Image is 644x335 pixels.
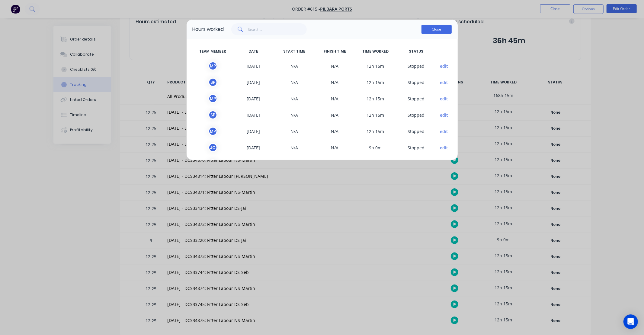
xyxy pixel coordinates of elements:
span: N/A [315,159,355,168]
span: 12h 15m [355,78,396,87]
div: Open Intercom Messenger [623,314,638,329]
div: M P [208,127,217,136]
span: N/A [315,61,355,70]
span: N/A [315,110,355,119]
span: [DATE] [233,94,274,103]
span: N/A [274,127,315,136]
span: N/A [274,159,315,168]
button: Close [421,25,452,34]
span: DATE [233,49,274,54]
span: S topped [396,143,437,152]
span: S topped [396,127,437,136]
button: edit [440,145,448,151]
input: Search... [248,23,307,35]
span: 12h 15m [355,127,396,136]
button: edit [440,96,448,102]
div: M P [208,61,217,70]
span: [DATE] [233,143,274,152]
span: N/A [315,143,355,152]
span: N/A [274,78,315,87]
span: 12h 15m [355,61,396,70]
span: S topped [396,61,437,70]
span: N/A [274,61,315,70]
span: N/A [274,143,315,152]
span: STATUS [396,49,437,54]
span: START TIME [274,49,315,54]
div: S P [208,110,217,119]
span: TIME WORKED [355,49,396,54]
span: [DATE] [233,61,274,70]
div: M P [208,159,217,168]
div: M P [208,94,217,103]
span: [DATE] [233,78,274,87]
span: N/A [315,127,355,136]
div: Hours worked [193,26,224,33]
span: [DATE] [233,159,274,168]
span: 12h 15m [355,159,396,168]
div: S P [208,78,217,87]
button: edit [440,63,448,69]
button: edit [440,79,448,86]
span: N/A [315,94,355,103]
span: S topped [396,94,437,103]
span: S topped [396,110,437,119]
button: edit [440,128,448,135]
span: TEAM MEMBER [193,49,233,54]
span: N/A [274,94,315,103]
span: 12h 15m [355,110,396,119]
span: 9h 0m [355,143,396,152]
span: FINISH TIME [315,49,355,54]
span: [DATE] [233,110,274,119]
span: 12h 15m [355,94,396,103]
div: J C [208,143,217,152]
span: [DATE] [233,127,274,136]
span: S topped [396,159,437,168]
button: edit [440,112,448,118]
span: N/A [315,78,355,87]
span: S topped [396,78,437,87]
span: N/A [274,110,315,119]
